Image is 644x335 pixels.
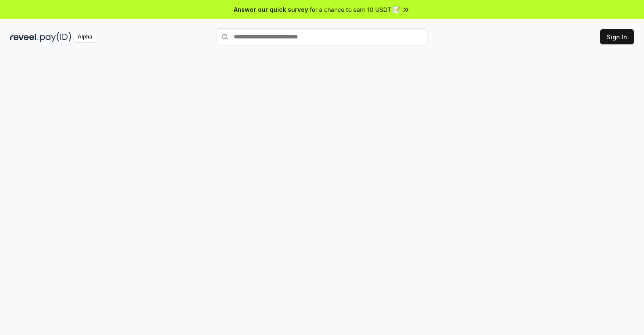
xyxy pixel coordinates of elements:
[40,32,71,42] img: pay_id
[600,29,634,44] button: Sign In
[10,32,38,42] img: reveel_dark
[310,5,400,14] span: for a chance to earn 10 USDT 📝
[73,32,97,42] div: Alpha
[234,5,308,14] span: Answer our quick survey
